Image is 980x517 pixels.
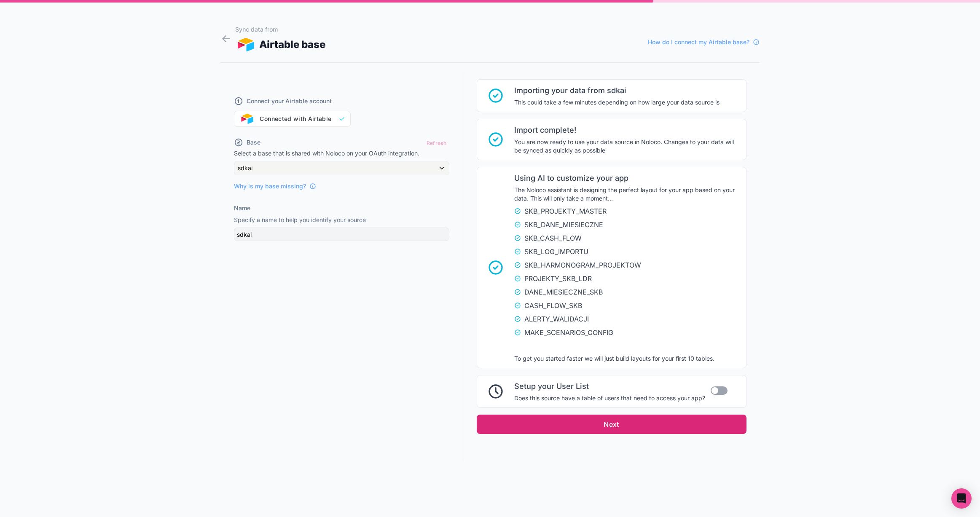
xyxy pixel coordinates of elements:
span: Connect your Airtable account [247,97,332,105]
span: Why is my base missing? [234,182,306,190]
span: The Noloco assistant is designing the perfect layout for your app based on your data. This will o... [514,186,741,203]
img: AIRTABLE [235,38,256,51]
p: Specify a name to help you identify your source [234,216,449,224]
span: SKB_LOG_IMPORTU [524,246,588,257]
a: How do I connect my Airtable base? [648,38,760,46]
span: DANE_MIESIECZNE_SKB [524,287,603,297]
span: ALERTY_WALIDACJI [524,314,589,324]
button: sdkai [234,161,449,175]
span: SKB_DANE_MIESIECZNE [524,220,603,230]
span: Import complete! [514,124,741,136]
span: sdkai [238,164,252,172]
span: Importing your data from sdkai [514,85,720,96]
span: To get you started faster we will just build layouts for your first 10 tables. [514,354,741,363]
span: This could take a few minutes depending on how large your data source is [514,98,720,107]
span: SKB_CASH_FLOW [524,233,582,243]
span: SKB_HARMONOGRAM_PROJEKTOW [524,260,641,270]
span: You are now ready to use your data source in Noloco. Changes to your data will be synced as quick... [514,138,741,155]
h1: Sync data from [235,25,325,34]
span: Using AI to customize your app [514,172,741,184]
span: CASH_FLOW_SKB [524,300,582,311]
span: How do I connect my Airtable base? [648,38,749,46]
span: PROJEKTY_SKB_LDR [524,273,592,284]
span: Base [247,138,260,147]
div: Open Intercom Messenger [951,488,972,509]
div: Airtable base [235,37,325,52]
button: Next [477,415,746,434]
span: Does this source have a table of users that need to access your app? [514,394,705,402]
span: SKB_PROJEKTY_MASTER [524,206,607,216]
span: MAKE_SCENARIOS_CONFIG [524,327,613,338]
label: Name [234,204,250,212]
span: Setup your User List [514,380,705,392]
a: Why is my base missing? [234,182,316,190]
p: Select a base that is shared with Noloco on your OAuth integration. [234,149,449,158]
